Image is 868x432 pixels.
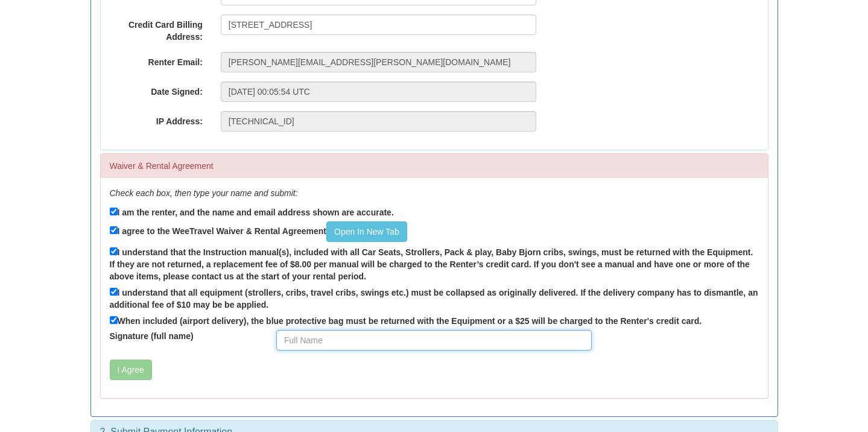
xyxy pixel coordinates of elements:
[110,208,118,215] input: I am the renter, and the name and email address shown are accurate.
[101,154,768,178] div: Waiver & Rental Agreement
[110,188,298,198] em: Check each box, then type your name and submit:
[110,245,759,282] label: I understand that the Instruction manual(s), included with all Car Seats, Strollers, Pack & play,...
[110,288,118,296] input: I understand that all equipment (strollers, cribs, travel cribs, swings etc.) must be collapsed a...
[101,14,212,43] label: Credit Card Billing Address:
[110,205,394,218] label: I am the renter, and the name and email address shown are accurate.
[276,330,592,351] input: Full Name
[101,52,212,68] label: Renter Email:
[110,221,407,242] label: I agree to the WeeTravel Waiver & Rental Agreement
[110,285,759,311] label: I understand that all equipment (strollers, cribs, travel cribs, swings etc.) must be collapsed a...
[101,330,268,342] label: Signature (full name)
[110,226,118,234] input: I agree to the WeeTravel Waiver & Rental AgreementOpen In New Tab
[110,316,118,324] input: When included (airport delivery), the blue protective bag must be returned with the Equipment or ...
[110,314,702,327] label: When included (airport delivery), the blue protective bag must be returned with the Equipment or ...
[101,111,212,127] label: IP Address:
[101,81,212,98] label: Date Signed:
[110,360,152,380] button: I Agree
[110,247,118,255] input: I understand that the Instruction manual(s), included with all Car Seats, Strollers, Pack & play,...
[326,221,407,242] a: Open In New Tab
